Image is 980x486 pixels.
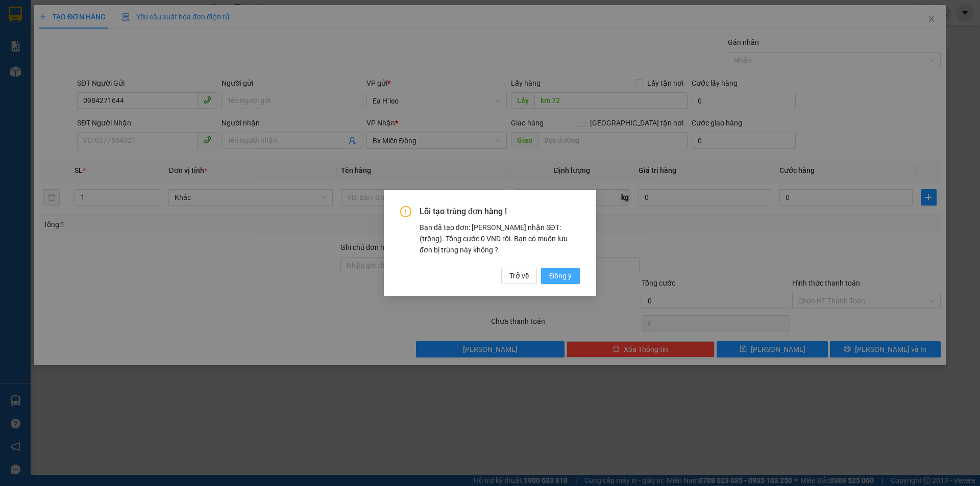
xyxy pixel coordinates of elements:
[549,270,572,282] span: Đồng ý
[420,206,580,217] span: Lỗi tạo trùng đơn hàng !
[501,268,537,284] button: Trở về
[400,206,411,217] span: exclamation-circle
[509,270,529,282] span: Trở về
[541,268,580,284] button: Đồng ý
[420,222,580,255] div: Bạn đã tạo đơn: [PERSON_NAME] nhận SĐT: (trống). Tổng cước 0 VND rồi. Bạn có muốn lưu đơn bị trùn...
